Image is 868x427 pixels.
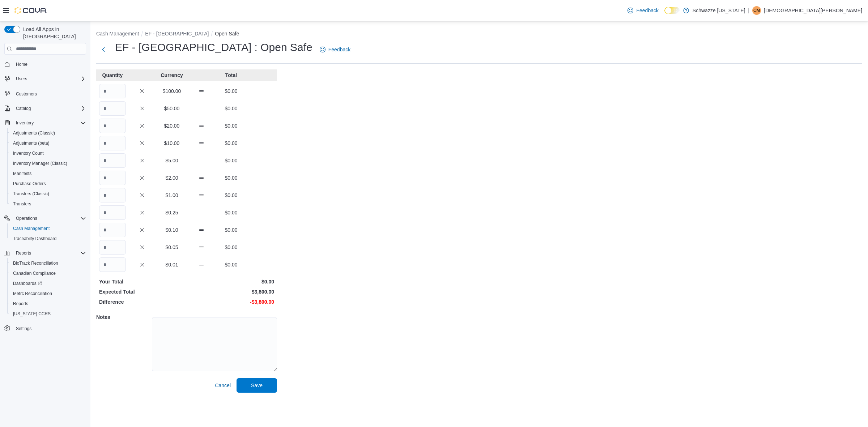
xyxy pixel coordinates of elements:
[215,31,239,37] button: Open Safe
[13,74,86,83] span: Users
[13,181,46,187] span: Purchase Orders
[13,201,31,207] span: Transfers
[10,279,86,288] span: Dashboards
[16,326,31,332] span: Settings
[7,299,89,309] button: Reports
[218,122,244,129] p: $0.00
[16,91,37,97] span: Customers
[115,40,312,55] h1: EF - [GEOGRAPHIC_DATA] : Open Safe
[13,324,34,333] a: Settings
[13,236,56,242] span: Traceabilty Dashboard
[13,90,40,98] a: Customers
[7,168,89,179] button: Manifests
[1,323,89,334] button: Settings
[1,213,89,223] button: Operations
[158,105,185,112] p: $50.00
[10,224,52,233] a: Cash Management
[16,120,34,126] span: Inventory
[10,259,61,268] a: BioTrack Reconciliation
[16,61,27,67] span: Home
[13,60,30,69] a: Home
[7,138,89,148] button: Adjustments (beta)
[158,122,185,129] p: $20.00
[13,104,34,113] button: Catalog
[158,244,185,251] p: $0.05
[10,189,86,198] span: Transfers (Classic)
[10,149,47,158] a: Inventory Count
[99,298,185,306] p: Difference
[10,189,52,198] a: Transfers (Classic)
[13,311,51,317] span: [US_STATE] CCRS
[4,56,86,353] nav: Complex example
[99,223,126,237] input: Quantity
[96,42,111,57] button: Next
[753,6,760,15] span: CM
[10,259,86,268] span: BioTrack Reconciliation
[7,148,89,158] button: Inventory Count
[218,87,244,95] p: $0.00
[188,288,274,295] p: $3,800.00
[16,215,37,221] span: Operations
[99,257,126,272] input: Quantity
[158,174,185,182] p: $2.00
[10,159,70,168] a: Inventory Manager (Classic)
[99,171,126,185] input: Quantity
[96,310,150,324] h5: Notes
[10,234,86,243] span: Traceabilty Dashboard
[218,226,244,234] p: $0.00
[13,324,86,333] span: Settings
[10,299,86,308] span: Reports
[10,200,34,208] a: Transfers
[158,261,185,268] p: $0.01
[10,234,59,243] a: Traceabilty Dashboard
[752,6,761,15] div: Christian Mueller
[158,209,185,216] p: $0.25
[13,270,56,276] span: Canadian Compliance
[636,7,658,14] span: Feedback
[212,378,234,393] button: Cancel
[13,104,86,113] span: Catalog
[99,288,185,295] p: Expected Total
[7,199,89,209] button: Transfers
[218,174,244,182] p: $0.00
[10,269,59,278] a: Canadian Compliance
[158,72,185,79] p: Currency
[1,74,89,84] button: Users
[10,279,45,288] a: Dashboards
[10,299,31,308] a: Reports
[13,89,86,98] span: Customers
[13,60,86,69] span: Home
[10,179,86,188] span: Purchase Orders
[10,309,54,318] a: [US_STATE] CCRS
[16,76,27,82] span: Users
[96,31,139,37] button: Cash Management
[764,6,862,15] p: [DEMOGRAPHIC_DATA][PERSON_NAME]
[251,382,263,389] span: Save
[13,161,67,166] span: Inventory Manager (Classic)
[1,59,89,69] button: Home
[10,309,86,318] span: Washington CCRS
[10,224,86,233] span: Cash Management
[13,214,86,223] span: Operations
[99,136,126,150] input: Quantity
[158,157,185,164] p: $5.00
[1,118,89,128] button: Inventory
[13,260,58,266] span: BioTrack Reconciliation
[218,244,244,251] p: $0.00
[13,150,44,156] span: Inventory Count
[7,258,89,268] button: BioTrack Reconciliation
[218,157,244,164] p: $0.00
[218,209,244,216] p: $0.00
[99,205,126,220] input: Quantity
[10,269,86,278] span: Canadian Compliance
[13,130,55,136] span: Adjustments (Classic)
[20,26,86,40] span: Load All Apps in [GEOGRAPHIC_DATA]
[748,6,750,15] p: |
[218,192,244,199] p: $0.00
[13,301,28,307] span: Reports
[13,214,40,223] button: Operations
[664,7,680,14] input: Dark Mode
[7,278,89,289] a: Dashboards
[13,171,31,176] span: Manifests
